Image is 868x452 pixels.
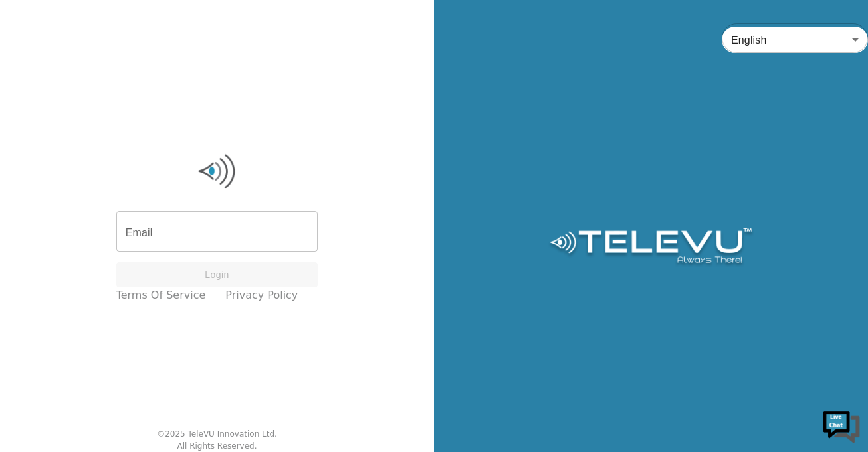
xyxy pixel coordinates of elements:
[116,287,206,303] a: Terms of Service
[116,151,318,191] img: Logo
[722,21,868,58] div: English
[157,428,277,440] div: © 2025 TeleVU Innovation Ltd.
[225,287,298,303] a: Privacy Policy
[177,440,257,452] div: All Rights Reserved.
[548,228,754,267] img: Logo
[821,406,861,445] img: Chat Widget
